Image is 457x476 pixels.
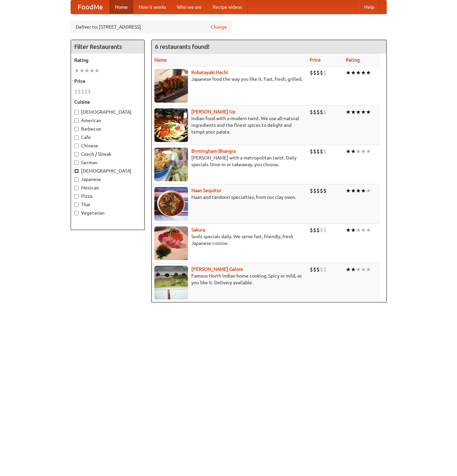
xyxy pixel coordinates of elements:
[172,0,207,14] a: Who we are
[310,57,321,63] a: Price
[74,203,79,207] input: Thai
[74,118,79,123] input: American
[74,169,79,173] input: [DEMOGRAPHIC_DATA]
[310,187,313,194] li: $
[74,78,141,84] h5: Price
[320,69,323,76] li: $
[74,109,141,115] label: [DEMOGRAPHIC_DATA]
[133,0,172,14] a: How it works
[155,43,210,50] ng-pluralize: 6 restaurants found!
[361,266,366,273] li: ★
[154,115,305,135] p: Indian food with a modern twist. We use all-natural ingredients and the finest spices to delight ...
[74,168,141,174] label: [DEMOGRAPHIC_DATA]
[74,110,79,114] input: [DEMOGRAPHIC_DATA]
[316,69,320,76] li: $
[346,187,351,194] li: ★
[316,148,320,155] li: $
[74,160,79,165] input: German
[74,184,141,191] label: Mexican
[356,108,361,116] li: ★
[191,188,221,193] a: Naan Sequitur
[191,109,235,114] a: [PERSON_NAME] Up
[366,226,371,234] li: ★
[361,148,366,155] li: ★
[361,69,366,76] li: ★
[356,148,361,155] li: ★
[346,148,351,155] li: ★
[359,0,380,14] a: Help
[154,233,305,247] p: Sushi specials daily. We serve fast, friendly, fresh Japanese cuisine.
[74,127,79,131] input: Barbecue
[74,67,79,74] li: ★
[351,226,356,234] li: ★
[356,266,361,273] li: ★
[351,266,356,273] li: ★
[351,187,356,194] li: ★
[154,187,188,221] img: naansequitur.jpg
[313,266,316,273] li: $
[71,40,144,53] h4: Filter Restaurants
[313,148,316,155] li: $
[191,70,228,75] a: Robatayaki Hachi
[361,226,366,234] li: ★
[320,187,323,194] li: $
[366,69,371,76] li: ★
[154,154,305,168] p: [PERSON_NAME] with a metropolitan twist. Daily specials. Dine-in or takeaway, you choose.
[154,226,188,260] img: sakura.jpg
[81,88,84,95] li: $
[351,69,356,76] li: ★
[316,226,320,234] li: $
[154,266,188,299] img: currygalore.jpg
[323,108,327,116] li: $
[356,69,361,76] li: ★
[74,99,141,105] h5: Cuisine
[74,193,141,199] label: Pizza
[74,176,141,183] label: Japanese
[74,144,79,148] input: Chinese
[366,187,371,194] li: ★
[71,0,110,14] a: FoodMe
[74,142,141,149] label: Chinese
[323,266,327,273] li: $
[74,210,141,216] label: Vegetarian
[361,187,366,194] li: ★
[351,108,356,116] li: ★
[79,67,84,74] li: ★
[191,266,243,272] a: [PERSON_NAME] Galore
[366,108,371,116] li: ★
[74,125,141,132] label: Barbecue
[89,67,94,74] li: ★
[310,69,313,76] li: $
[74,151,141,157] label: Czech / Slovak
[74,194,79,198] input: Pizza
[154,57,167,63] a: Name
[320,108,323,116] li: $
[313,69,316,76] li: $
[323,148,327,155] li: $
[323,226,327,234] li: $
[356,226,361,234] li: ★
[74,135,79,140] input: Cafe
[154,272,305,286] p: Famous North Indian home cooking. Spicy or mild, as you like it. Delivery available.
[74,134,141,141] label: Cafe
[154,194,305,200] p: Naan and tandoori specialties, from our clay oven.
[74,57,141,64] h5: Rating
[320,226,323,234] li: $
[310,148,313,155] li: $
[94,67,100,74] li: ★
[74,159,141,166] label: German
[74,117,141,124] label: American
[316,266,320,273] li: $
[191,148,236,154] a: Birmingham Bhangra
[346,266,351,273] li: ★
[310,108,313,116] li: $
[74,152,79,156] input: Czech / Slovak
[310,226,313,234] li: $
[191,227,205,232] a: Sakura
[207,0,247,14] a: Recipe videos
[154,76,305,82] p: Japanese food the way you like it. Fast, fresh, grilled.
